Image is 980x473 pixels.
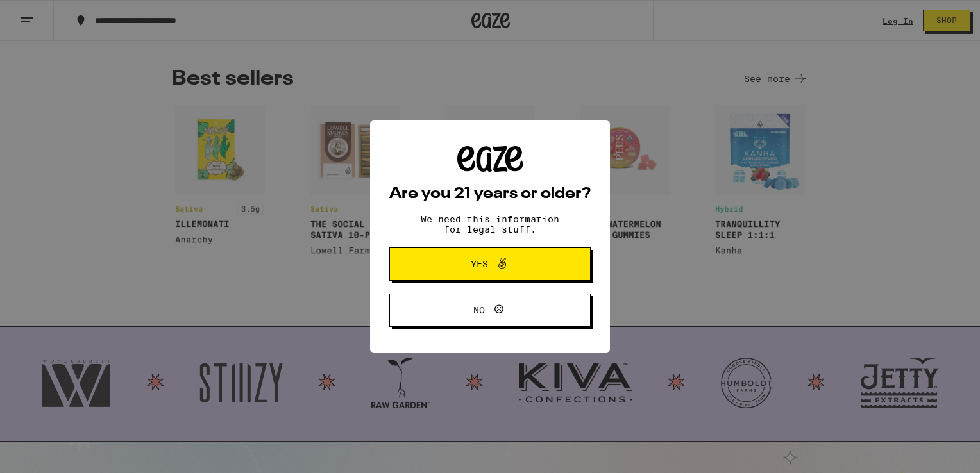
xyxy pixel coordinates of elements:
span: Yes [471,260,488,269]
span: Hi. Need any help? [8,9,92,19]
h2: Are you 21 years or older? [389,187,591,202]
button: No [389,294,591,327]
button: Yes [389,247,591,281]
p: We need this information for legal stuff. [410,214,570,235]
span: No [473,306,485,315]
